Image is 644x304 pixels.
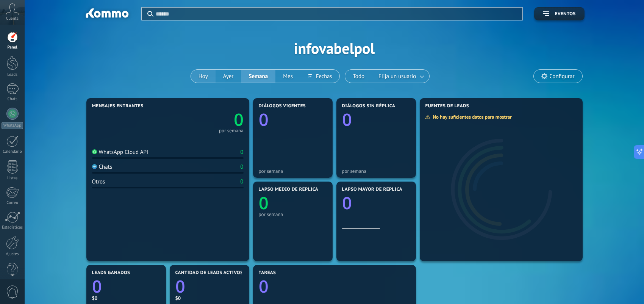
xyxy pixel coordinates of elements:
[259,191,269,215] text: 0
[6,16,19,21] span: Cuenta
[259,275,410,298] a: 0
[92,149,97,154] img: WhatsApp Cloud API
[92,178,105,185] div: Otros
[240,178,243,185] div: 0
[175,295,244,301] div: $0
[92,270,130,276] span: Leads ganados
[259,168,327,174] div: por semana
[92,275,160,298] a: 0
[168,108,244,131] a: 0
[240,149,243,156] div: 0
[2,149,23,154] div: Calendario
[240,163,243,171] div: 0
[2,225,23,230] div: Estadísticas
[2,72,23,77] div: Leads
[219,129,244,133] div: por semana
[342,108,352,131] text: 0
[2,201,23,205] div: Correo
[92,164,97,169] img: Chats
[377,71,417,81] span: Elija un usuario
[2,97,23,102] div: Chats
[92,149,148,156] div: WhatsApp Cloud API
[345,70,372,83] button: Todo
[425,114,517,120] div: No hay suficientes datos para mostrar
[300,70,339,83] button: Fechas
[2,176,23,181] div: Listas
[175,270,243,276] span: Cantidad de leads activos
[2,252,23,257] div: Ajustes
[259,108,269,131] text: 0
[275,70,300,83] button: Mes
[425,103,469,109] span: Fuentes de leads
[342,168,410,174] div: por semana
[92,275,102,298] text: 0
[555,11,575,17] span: Eventos
[2,122,23,129] div: WhatsApp
[259,187,319,192] span: Lapso medio de réplica
[342,103,395,109] span: Diálogos sin réplica
[241,70,275,83] button: Semana
[191,70,216,83] button: Hoy
[372,70,429,83] button: Elija un usuario
[175,275,244,298] a: 0
[549,73,574,80] span: Configurar
[259,270,276,276] span: Tareas
[259,275,269,298] text: 0
[175,275,185,298] text: 0
[216,70,241,83] button: Ayer
[534,7,584,20] button: Eventos
[234,108,244,131] text: 0
[259,212,327,217] div: por semana
[342,187,402,192] span: Lapso mayor de réplica
[2,45,23,50] div: Panel
[92,163,113,171] div: Chats
[92,295,160,301] div: $0
[259,103,306,109] span: Diálogos vigentes
[92,103,144,109] span: Mensajes entrantes
[342,191,352,215] text: 0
